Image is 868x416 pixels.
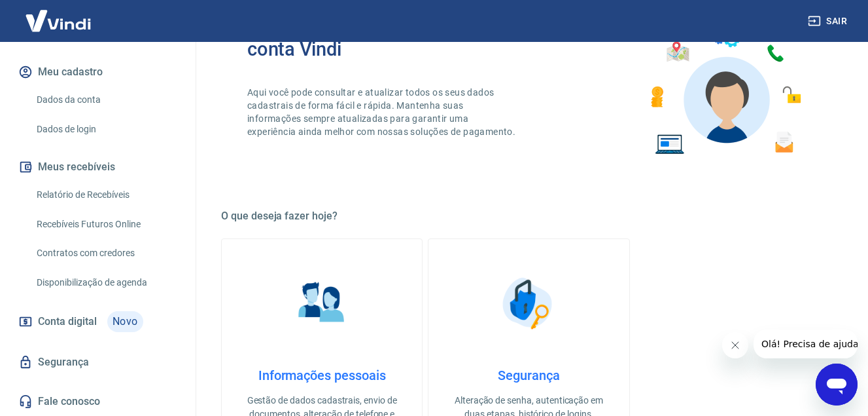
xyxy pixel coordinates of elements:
h2: Bem-vindo(a) ao gerenciador de conta Vindi [247,18,529,60]
iframe: Fechar mensagem [722,332,748,358]
a: Recebíveis Futuros Online [31,211,180,238]
button: Meus recebíveis [16,153,180,181]
img: Informações pessoais [289,271,355,336]
img: Segurança [496,271,561,336]
a: Fale conosco [16,387,180,416]
a: Disponibilização de agenda [31,269,180,296]
span: Novo [107,311,143,332]
h5: O que deseja fazer hoje? [221,210,837,223]
h4: Informações pessoais [243,368,401,383]
iframe: Botão para abrir a janela de mensagens [816,364,858,406]
button: Meu cadastro [16,58,180,86]
button: Sair [805,9,852,33]
img: Vindi [16,1,101,41]
p: Aqui você pode consultar e atualizar todos os seus dados cadastrais de forma fácil e rápida. Mant... [247,86,518,138]
h4: Segurança [449,368,608,383]
iframe: Mensagem da empresa [754,330,858,358]
a: Conta digitalNovo [16,306,180,337]
a: Dados de login [31,116,180,143]
img: Imagem de um avatar masculino com diversos icones exemplificando as funcionalidades do gerenciado... [639,18,810,162]
a: Relatório de Recebíveis [31,181,180,208]
a: Contratos com credores [31,240,180,267]
a: Dados da conta [31,86,180,113]
span: Olá! Precisa de ajuda? [8,9,110,20]
span: Conta digital [38,312,97,331]
a: Segurança [16,348,180,377]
